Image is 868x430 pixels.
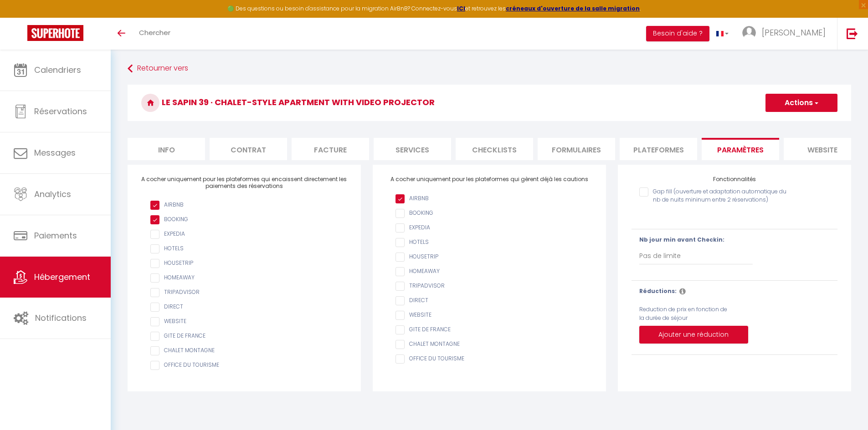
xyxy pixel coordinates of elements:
a: Chercher [132,18,177,50]
span: Réservations [34,106,87,117]
a: Retourner vers [128,61,851,77]
img: Super Booking [27,25,83,41]
label: Reduction de prix en fonction de la durée de séjour [639,305,728,323]
b: Nb jour min avant Checkin: [639,236,724,243]
span: Calendriers [34,64,81,76]
li: Checklists [456,138,533,160]
li: Contrat [210,138,287,160]
li: Facture [292,138,369,160]
button: Besoin d'aide ? [646,26,709,41]
span: Analytics [34,188,71,200]
li: Services [374,138,451,160]
img: logout [847,28,858,39]
a: ... [PERSON_NAME] [735,18,837,50]
a: ICI [457,5,465,12]
li: Formulaires [538,138,615,160]
span: Notifications [35,312,87,324]
span: Messages [34,147,76,158]
button: Actions [765,94,837,112]
h4: A cocher uniquement pour les plateformes qui encaissent directement les paiements des réservations [141,176,347,189]
span: Hébergement [34,271,90,283]
h4: A cocher uniquement pour les plateformes qui gèrent déjà les cautions [386,176,592,182]
li: Info [128,138,205,160]
img: ... [742,26,756,40]
h3: Le Sapin 39 · Chalet-style apartment with video projector [128,85,851,121]
li: website [784,138,861,160]
span: Paiements [34,230,77,241]
button: Ajouter une réduction [639,326,748,344]
a: créneaux d'ouverture de la salle migration [506,5,640,12]
li: Paramètres [702,138,779,160]
span: [PERSON_NAME] [762,27,826,38]
b: Réductions: [639,287,677,295]
h4: Fonctionnalités [632,176,837,182]
span: Chercher [139,28,170,37]
li: Plateformes [620,138,697,160]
